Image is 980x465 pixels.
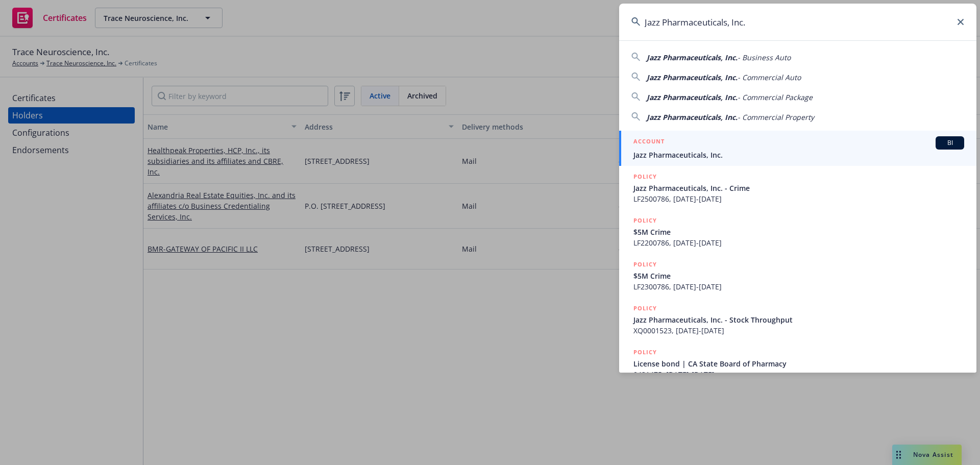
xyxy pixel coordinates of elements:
[633,358,964,369] span: License bond | CA State Board of Pharmacy
[633,193,964,204] span: LF2500786, [DATE]-[DATE]
[647,72,738,82] span: Jazz Pharmaceuticals, Inc.
[633,369,964,380] span: 0421475, [DATE]-[DATE]
[633,227,964,237] span: $5M Crime
[633,215,657,226] h5: POLICY
[940,138,960,148] span: BI
[619,131,976,166] a: ACCOUNTBIJazz Pharmaceuticals, Inc.
[633,136,665,149] h5: ACCOUNT
[633,271,964,281] span: $5M Crime
[619,298,976,341] a: POLICYJazz Pharmaceuticals, Inc. - Stock ThroughputXQ0001523, [DATE]-[DATE]
[633,314,964,325] span: Jazz Pharmaceuticals, Inc. - Stock Throughput
[619,166,976,210] a: POLICYJazz Pharmaceuticals, Inc. - CrimeLF2500786, [DATE]-[DATE]
[633,259,657,270] h5: POLICY
[619,254,976,298] a: POLICY$5M CrimeLF2300786, [DATE]-[DATE]
[738,72,801,82] span: - Commercial Auto
[738,112,814,122] span: - Commercial Property
[647,112,738,122] span: Jazz Pharmaceuticals, Inc.
[633,172,657,182] h5: POLICY
[619,210,976,254] a: POLICY$5M CrimeLF2200786, [DATE]-[DATE]
[633,303,657,313] h5: POLICY
[619,341,976,385] a: POLICYLicense bond | CA State Board of Pharmacy0421475, [DATE]-[DATE]
[633,237,964,248] span: LF2200786, [DATE]-[DATE]
[633,325,964,336] span: XQ0001523, [DATE]-[DATE]
[738,92,813,102] span: - Commercial Package
[633,347,657,357] h5: POLICY
[619,4,976,40] input: Search...
[647,53,738,62] span: Jazz Pharmaceuticals, Inc.
[738,53,791,62] span: - Business Auto
[647,92,738,102] span: Jazz Pharmaceuticals, Inc.
[633,150,964,160] span: Jazz Pharmaceuticals, Inc.
[633,281,964,292] span: LF2300786, [DATE]-[DATE]
[633,183,964,193] span: Jazz Pharmaceuticals, Inc. - Crime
